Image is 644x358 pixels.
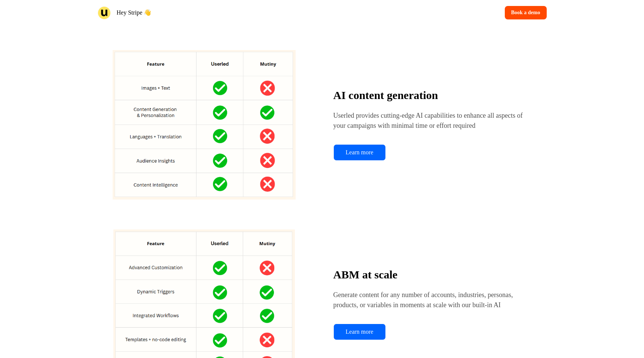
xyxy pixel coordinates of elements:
p: Generate content for any number of accounts, industries, personas, products, or variables in mome... [333,290,533,310]
p: Hey Stripe 👋 [117,8,152,17]
p: Userled provides cutting-edge AI capabilities to enhance all aspects of your campaigns with minim... [333,111,533,131]
button: Book a demo [505,6,547,19]
a: Learn more [333,144,386,161]
a: Learn more [333,324,386,340]
h3: AI content generation [333,89,533,102]
h3: ABM at scale [333,268,533,281]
